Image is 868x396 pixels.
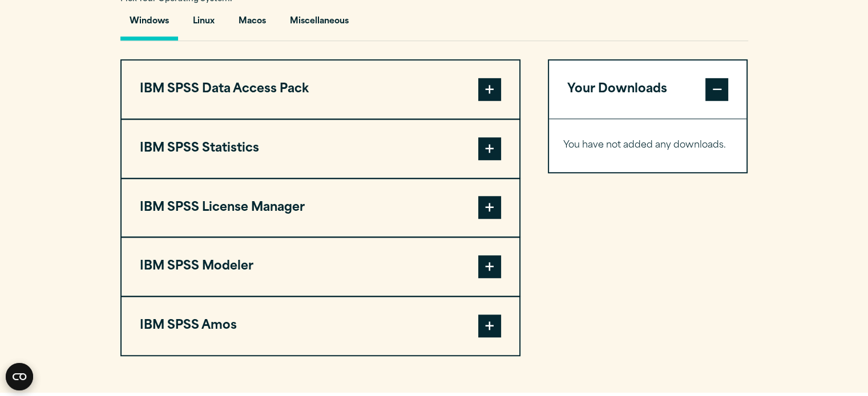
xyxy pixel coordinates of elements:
button: Macos [229,8,275,40]
button: Your Downloads [549,60,747,119]
p: You have not added any downloads. [563,137,733,154]
button: Open CMP widget [6,363,33,390]
button: Linux [184,8,224,40]
button: IBM SPSS Statistics [122,120,519,178]
button: IBM SPSS Amos [122,297,519,355]
button: IBM SPSS License Manager [122,179,519,237]
button: IBM SPSS Data Access Pack [122,60,519,119]
button: Windows [120,8,178,40]
div: Your Downloads [549,119,747,172]
button: IBM SPSS Modeler [122,238,519,296]
button: Miscellaneous [281,8,358,40]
